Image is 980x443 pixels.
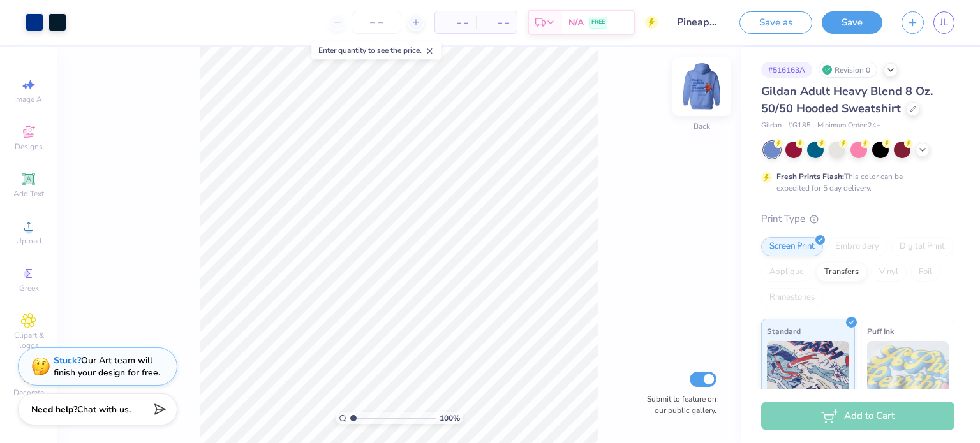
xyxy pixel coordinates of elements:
[16,236,41,246] span: Upload
[54,354,160,379] div: Our Art team will finish your design for free.
[13,189,44,199] span: Add Text
[761,288,823,307] div: Rhinestones
[591,18,605,27] span: FREE
[827,237,887,256] div: Embroidery
[15,142,43,152] span: Designs
[694,120,710,132] div: Back
[352,11,401,34] input: – –
[31,403,77,416] strong: Need help?
[77,403,131,416] span: Chat with us.
[54,354,81,367] strong: Stuck?
[311,41,441,59] div: Enter quantity to see the price.
[440,412,460,424] span: 100 %
[891,237,953,256] div: Digital Print
[816,263,867,282] div: Transfers
[761,237,823,256] div: Screen Print
[767,324,801,338] span: Standard
[640,393,716,416] label: Submit to feature on our public gallery.
[776,171,844,182] strong: Fresh Prints Flash:
[19,283,39,293] span: Greek
[940,15,948,30] span: JL
[761,212,954,226] div: Print Type
[14,94,44,105] span: Image AI
[910,263,940,282] div: Foil
[568,16,584,29] span: N/A
[788,120,811,131] span: # G185
[817,120,881,131] span: Minimum Order: 24 +
[822,11,882,34] button: Save
[676,61,727,112] img: Back
[761,120,782,131] span: Gildan
[933,11,954,34] a: JL
[819,62,877,78] div: Revision 0
[739,11,812,34] button: Save as
[761,62,812,78] div: # 516163A
[761,84,933,116] span: Gildan Adult Heavy Blend 8 Oz. 50/50 Hooded Sweatshirt
[484,16,509,29] span: – –
[867,324,894,338] span: Puff Ink
[667,10,730,35] input: Untitled Design
[867,341,949,405] img: Puff Ink
[776,171,933,194] div: This color can be expedited for 5 day delivery.
[871,263,907,282] div: Vinyl
[767,341,849,405] img: Standard
[13,388,44,398] span: Decorate
[443,16,468,29] span: – –
[761,263,812,282] div: Applique
[6,330,51,351] span: Clipart & logos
